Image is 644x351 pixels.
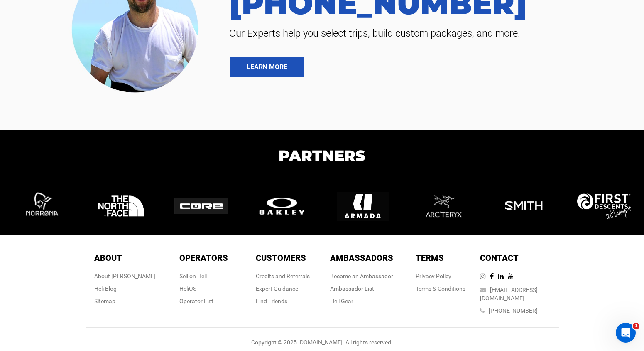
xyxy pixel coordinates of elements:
span: Operators [179,253,228,263]
a: [EMAIL_ADDRESS][DOMAIN_NAME] [480,287,538,302]
img: logo [174,198,228,215]
img: logo [255,195,309,217]
div: Copyright © 2025 [DOMAIN_NAME]. All rights reserved. [86,338,559,346]
a: Become an Ambassador [330,273,393,279]
div: Operator List [179,297,228,305]
span: Our Experts help you select trips, build custom packages, and more. [223,27,632,40]
span: Ambassadors [330,253,393,263]
a: Heli Blog [94,285,117,292]
span: Terms [416,253,444,263]
a: Terms & Conditions [416,285,465,292]
img: logo [95,180,147,232]
a: Credits and Referrals [256,273,310,279]
div: Sitemap [94,297,156,305]
a: LEARN MORE [230,57,304,77]
img: logo [577,193,631,218]
div: About [PERSON_NAME] [94,272,156,280]
span: Contact [480,253,519,263]
img: logo [498,180,550,232]
div: Ambassador List [330,284,393,293]
img: logo [15,180,66,232]
span: About [94,253,122,263]
iframe: Intercom live chat [616,323,636,343]
span: Customers [256,253,306,263]
div: Sell on Heli [179,272,228,280]
img: logo [417,180,469,232]
a: Heli Gear [330,298,353,304]
img: logo [337,180,389,232]
a: HeliOS [179,285,196,292]
a: Expert Guidance [256,285,298,292]
div: Find Friends [256,297,310,305]
a: Privacy Policy [416,273,451,279]
a: [PHONE_NUMBER] [489,307,538,314]
span: 1 [633,323,639,329]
